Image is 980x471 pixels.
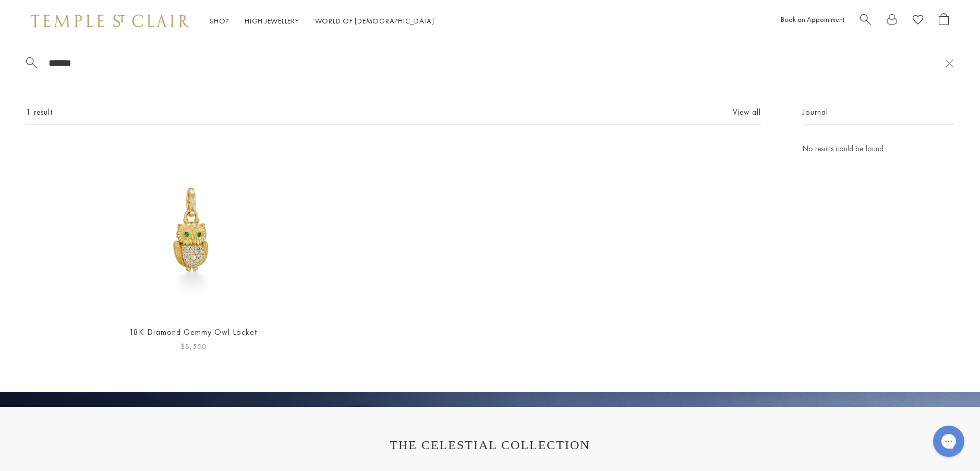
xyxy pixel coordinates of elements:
[245,16,299,26] a: High JewelleryHigh Jewellery
[180,341,207,353] span: $8,500
[781,15,844,24] a: Book an Appointment
[106,142,281,317] a: P31886-OWLLOCP31886-OWLLOC
[210,15,434,28] nav: Main navigation
[106,142,281,317] img: P31886-OWLLOC
[860,13,871,29] a: Search
[26,106,53,119] span: 1 result
[210,16,229,26] a: ShopShop
[42,438,938,452] h1: THE CELESTIAL COLLECTION
[928,422,970,461] iframe: Gorgias live chat messenger
[31,15,189,27] img: Temple St. Clair
[315,16,434,26] a: World of [DEMOGRAPHIC_DATA]World of [DEMOGRAPHIC_DATA]
[733,106,761,118] a: View all
[803,106,828,119] span: Journal
[803,142,954,155] p: No results could be found
[913,13,923,29] a: View Wishlist
[129,327,257,337] a: 18K Diamond Gemmy Owl Locket
[939,13,949,29] a: Open Shopping Bag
